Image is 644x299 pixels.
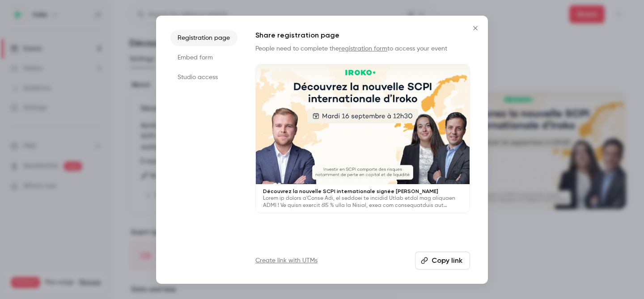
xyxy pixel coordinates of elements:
p: Découvrez la nouvelle SCPI internationale signée [PERSON_NAME] [263,188,462,195]
li: Studio access [170,69,237,85]
a: Create link with UTMs [255,256,318,265]
li: Embed form [170,50,237,66]
h1: Share registration page [255,30,470,41]
a: registration form [339,46,387,52]
a: Découvrez la nouvelle SCPI internationale signée [PERSON_NAME]Lorem ip dolors a'Conse Adi, el sed... [255,64,470,214]
button: Copy link [415,252,470,270]
button: Close [466,19,484,37]
p: People need to complete the to access your event [255,44,470,53]
li: Registration page [170,30,237,46]
p: Lorem ip dolors a'Conse Adi, el seddoei te incidid Utlab etdol mag aliquaen ADMI ! Ve quisn exerc... [263,195,462,209]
